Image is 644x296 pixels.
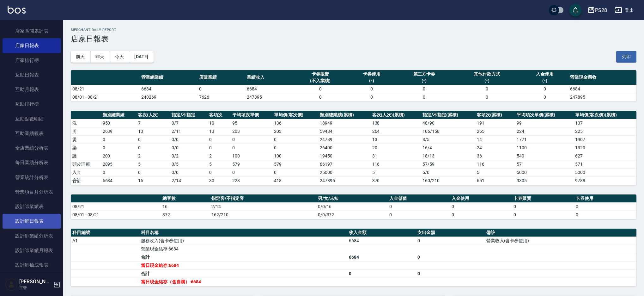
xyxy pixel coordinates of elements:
[71,229,139,237] th: 科目編號
[101,135,137,144] td: 0
[3,97,61,111] a: 互助排行榜
[140,70,197,85] th: 營業總業績
[318,127,370,135] td: 59484
[3,185,61,199] a: 營業項目月分析表
[170,135,208,144] td: 0 / 0
[208,119,231,127] td: 10
[574,127,636,135] td: 225
[3,24,61,38] a: 店家區間累計表
[397,71,452,77] div: 第三方卡券
[574,135,636,144] td: 1907
[388,194,450,203] th: 入金儲值
[5,278,18,291] img: Person
[515,144,574,152] td: 1100
[71,202,161,211] td: 08/21
[3,258,61,272] a: 設計師抽成報表
[8,6,26,14] img: Logo
[371,119,421,127] td: 138
[421,152,475,160] td: 18 / 13
[485,229,636,237] th: 備註
[515,135,574,144] td: 1771
[231,160,272,168] td: 579
[388,211,450,219] td: 0
[475,127,515,135] td: 265
[388,202,450,211] td: 0
[316,194,388,203] th: 男/女/未知
[71,119,101,127] td: 洗
[348,85,395,93] td: 0
[371,135,421,144] td: 13
[568,93,636,101] td: 247895
[3,170,61,185] a: 營業統計分析表
[71,111,636,185] table: a dense table
[395,93,453,101] td: 0
[137,111,170,119] th: 客次(人次)
[421,144,475,152] td: 16 / 4
[139,237,347,245] td: 服務收入(含卡券使用)
[231,127,272,135] td: 203
[71,28,636,32] h2: Merchant Daily Report
[515,168,574,176] td: 5000
[161,194,210,203] th: 總客數
[515,176,574,185] td: 9305
[475,111,515,119] th: 客項次(累積)
[515,152,574,160] td: 540
[574,160,636,168] td: 571
[515,111,574,119] th: 平均項次單價(累積)
[210,211,316,219] td: 162/210
[137,119,170,127] td: 7
[137,176,170,185] td: 16
[421,119,475,127] td: 48 / 90
[101,111,137,119] th: 類別總業績
[616,51,636,63] button: 列印
[231,152,272,160] td: 100
[485,237,636,245] td: 營業收入(含卡券使用)
[568,70,636,85] th: 營業現金應收
[348,93,395,101] td: 0
[3,38,61,53] a: 店家日報表
[272,152,319,160] td: 100
[416,237,484,245] td: 0
[397,77,452,84] div: (-)
[208,152,231,160] td: 2
[71,168,101,176] td: 入金
[574,168,636,176] td: 5000
[208,111,231,119] th: 客項次
[416,229,484,237] th: 支出金額
[231,176,272,185] td: 223
[170,119,208,127] td: 0 / 7
[137,152,170,160] td: 2
[272,127,319,135] td: 203
[231,119,272,127] td: 95
[137,144,170,152] td: 0
[371,168,421,176] td: 5
[585,4,610,17] button: PS28
[293,93,348,101] td: 0
[569,4,582,16] button: save
[371,152,421,160] td: 31
[371,144,421,152] td: 20
[395,85,453,93] td: 0
[318,144,370,152] td: 26400
[170,160,208,168] td: 0 / 5
[3,243,61,258] a: 設計師業績月報表
[574,111,636,119] th: 單均價(客次價)(累積)
[19,279,52,285] h5: [PERSON_NAME]
[612,4,636,16] button: 登出
[450,211,512,219] td: 0
[208,168,231,176] td: 0
[318,160,370,168] td: 66197
[512,211,574,219] td: 0
[208,144,231,152] td: 0
[371,176,421,185] td: 370
[574,119,636,127] td: 137
[272,168,319,176] td: 0
[521,85,568,93] td: 0
[371,127,421,135] td: 264
[101,168,137,176] td: 0
[71,229,636,286] table: a dense table
[170,144,208,152] td: 0 / 0
[208,127,231,135] td: 13
[568,85,636,93] td: 6684
[475,176,515,185] td: 651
